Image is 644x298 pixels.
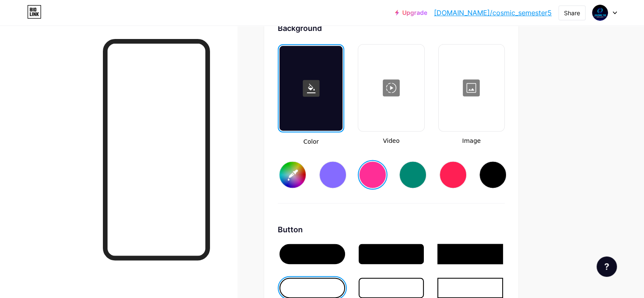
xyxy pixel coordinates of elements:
[278,224,505,235] div: Button
[358,136,424,145] span: Video
[564,8,580,17] div: Share
[434,8,552,18] a: [DOMAIN_NAME]/cosmic_semester5
[278,137,344,146] span: Color
[592,5,608,21] img: cosmic_semester5
[395,9,427,16] a: Upgrade
[438,136,505,145] span: Image
[278,22,505,34] div: Background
